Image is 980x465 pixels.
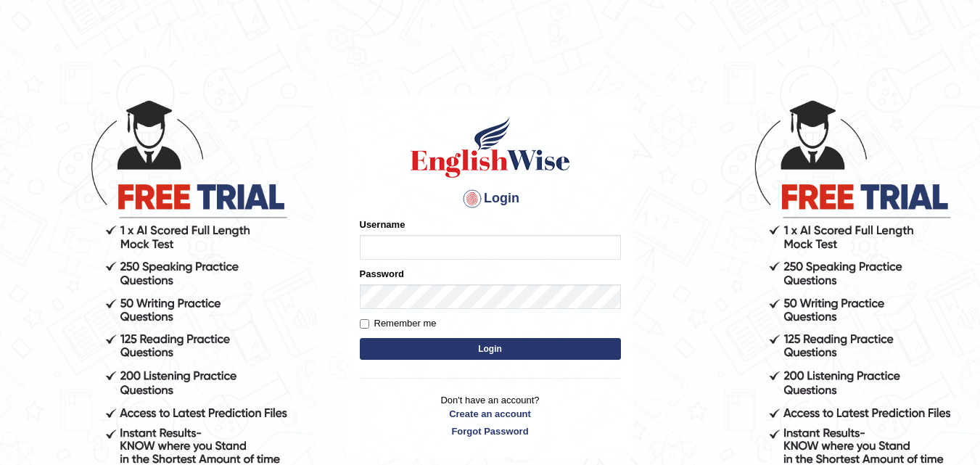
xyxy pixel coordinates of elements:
[408,115,573,180] img: Logo of English Wise sign in for intelligent practice with AI
[360,319,369,329] input: Remember me
[360,338,621,360] button: Login
[360,424,621,438] a: Forgot Password
[360,393,621,438] p: Don't have an account?
[360,316,437,331] label: Remember me
[360,267,404,281] label: Password
[360,407,621,421] a: Create an account
[360,218,405,231] label: Username
[360,187,621,210] h4: Login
